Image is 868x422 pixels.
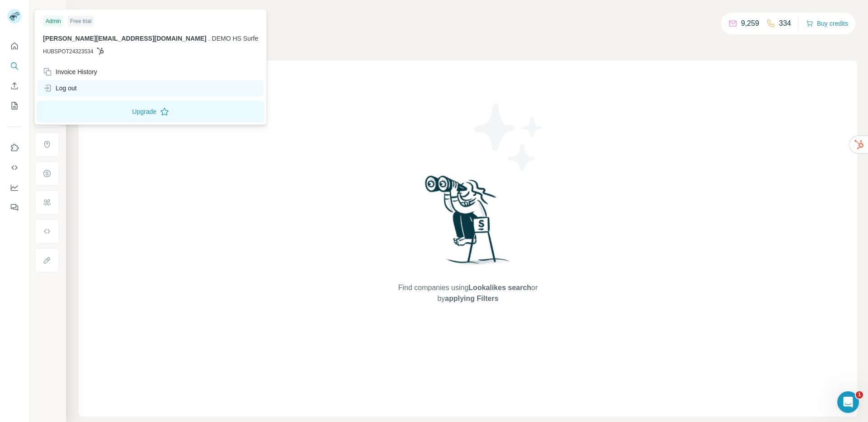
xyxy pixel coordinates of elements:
span: Find companies using or by [396,282,540,304]
span: applying Filters [445,295,498,302]
div: Log out [43,84,77,93]
h4: Search [79,11,857,23]
img: Surfe Illustration - Stars [468,97,549,178]
img: Avatar [7,9,22,23]
button: Buy credits [806,17,848,30]
span: DEMO HS Surfe [212,35,259,42]
p: 334 [779,18,791,29]
img: Surfe Illustration - Woman searching with binoculars [421,173,515,274]
button: Feedback [7,199,22,216]
iframe: Intercom live chat [837,391,859,413]
button: Use Surfe API [7,159,22,176]
button: Search [7,58,22,74]
span: HUBSPOT24323534 [43,47,93,56]
p: 9,259 [741,18,759,29]
span: 1 [856,391,863,399]
button: My lists [7,98,22,114]
span: Lookalikes search [468,284,531,291]
button: Quick start [7,38,22,54]
button: Upgrade [37,101,264,122]
div: Invoice History [43,67,97,76]
div: Admin [43,16,64,27]
button: Enrich CSV [7,78,22,94]
button: Use Surfe on LinkedIn [7,140,22,156]
div: Free trial [67,16,94,27]
span: [PERSON_NAME][EMAIL_ADDRESS][DOMAIN_NAME] [43,35,207,42]
span: . [208,35,210,42]
button: Dashboard [7,179,22,196]
button: Show [28,5,65,19]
